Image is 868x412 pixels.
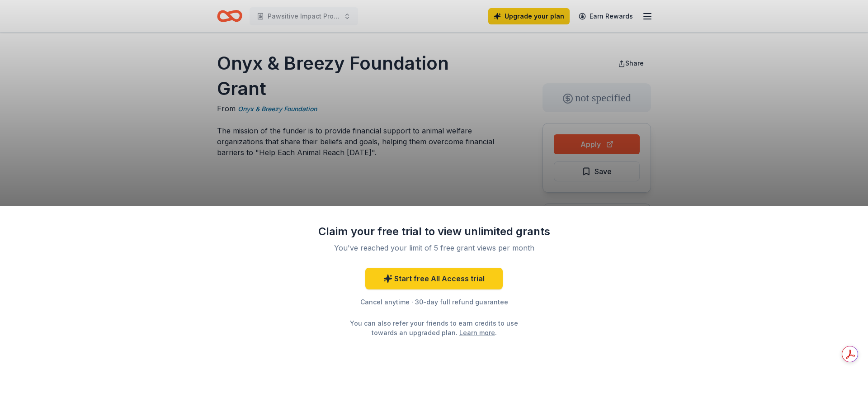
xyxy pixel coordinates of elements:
[316,297,552,308] div: Cancel anytime · 30-day full refund guarantee
[316,224,552,239] div: Claim your free trial to view unlimited grants
[327,242,541,253] div: You've reached your limit of 5 free grant views per month
[365,268,503,289] a: Start free All Access trial
[342,318,526,337] div: You can also refer your friends to earn credits to use towards an upgraded plan. .
[459,328,495,337] a: Learn more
